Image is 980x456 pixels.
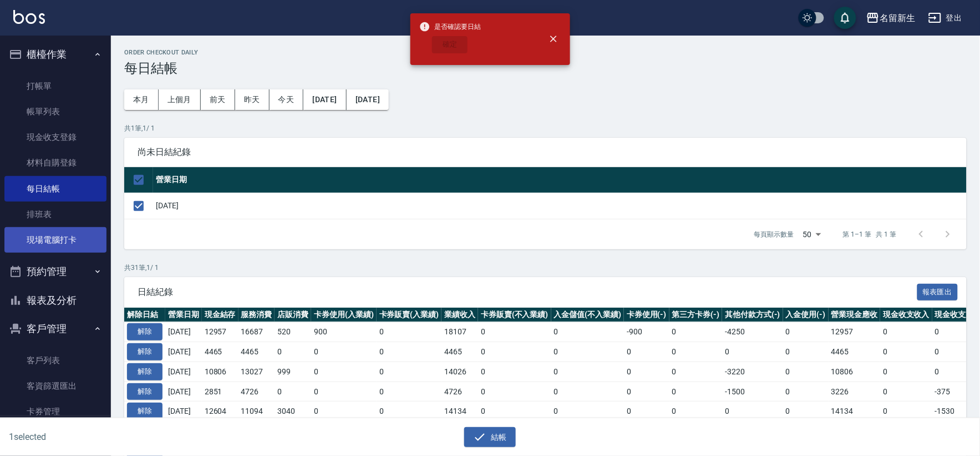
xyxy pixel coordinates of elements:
td: 0 [669,322,723,342]
th: 入金使用(-) [783,308,829,322]
button: close [541,27,566,51]
td: 900 [311,322,377,342]
span: 是否確認要日結 [419,21,481,32]
th: 其他付款方式(-) [722,308,783,322]
td: 0 [669,382,723,402]
td: 0 [478,322,551,342]
a: 報表匯出 [917,286,958,297]
th: 卡券使用(入業績) [311,308,377,322]
a: 客戶列表 [4,348,106,373]
img: Logo [13,10,45,24]
a: 帳單列表 [4,99,106,124]
td: 0 [669,402,723,422]
button: 解除 [127,383,163,400]
td: 0 [551,402,624,422]
button: 櫃檯作業 [4,40,106,69]
th: 服務消費 [238,308,275,322]
td: 0 [880,342,932,362]
td: -3220 [722,362,783,382]
div: 50 [799,219,825,249]
th: 現金收支收入 [880,308,932,322]
td: 12957 [829,322,881,342]
td: [DATE] [165,382,202,402]
td: 4726 [441,382,478,402]
td: 0 [377,382,442,402]
td: 0 [478,342,551,362]
td: [DATE] [165,342,202,362]
p: 第 1–1 筆 共 1 筆 [843,229,897,239]
td: 0 [880,362,932,382]
td: 0 [478,402,551,422]
td: 0 [783,402,829,422]
td: 0 [311,402,377,422]
td: 0 [880,402,932,422]
td: 0 [275,382,311,402]
td: 0 [311,382,377,402]
th: 第三方卡券(-) [669,308,723,322]
td: 0 [551,322,624,342]
button: 昨天 [235,89,270,110]
a: 卡券管理 [4,399,106,424]
td: 14026 [441,362,478,382]
td: 0 [377,322,442,342]
th: 店販消費 [275,308,311,322]
button: 解除 [127,403,163,420]
td: 0 [783,322,829,342]
th: 業績收入 [441,308,478,322]
button: 客戶管理 [4,314,106,343]
td: 0 [880,322,932,342]
td: 14134 [829,402,881,422]
button: 前天 [201,89,235,110]
td: [DATE] [153,193,967,219]
td: 0 [722,402,783,422]
h3: 每日結帳 [124,61,967,76]
td: 0 [669,342,723,362]
td: 0 [783,342,829,362]
a: 客資篩選匯出 [4,373,106,399]
button: 解除 [127,343,163,360]
td: 10806 [829,362,881,382]
th: 現金結存 [202,308,238,322]
a: 排班表 [4,202,106,227]
td: 0 [624,382,669,402]
td: 18107 [441,322,478,342]
p: 每頁顯示數量 [754,229,794,239]
span: 日結紀錄 [138,287,917,298]
td: 0 [275,342,311,362]
td: 4465 [829,342,881,362]
button: 報表匯出 [917,284,958,301]
td: 0 [478,362,551,382]
button: 今天 [270,89,304,110]
td: 14134 [441,402,478,422]
th: 卡券使用(-) [624,308,669,322]
td: 0 [624,402,669,422]
th: 營業日期 [153,167,967,193]
td: 12604 [202,402,238,422]
td: 999 [275,362,311,382]
h6: 1 selected [9,430,243,444]
td: 0 [551,362,624,382]
th: 營業日期 [165,308,202,322]
th: 卡券販賣(入業績) [377,308,442,322]
div: 名留新生 [880,11,915,25]
td: 0 [880,382,932,402]
a: 材料自購登錄 [4,150,106,176]
td: 4465 [238,342,275,362]
a: 每日結帳 [4,176,106,202]
td: -1500 [722,382,783,402]
button: 上個月 [159,89,201,110]
p: 共 31 筆, 1 / 1 [124,263,967,273]
td: -900 [624,322,669,342]
td: 0 [783,362,829,382]
td: 16687 [238,322,275,342]
td: 3040 [275,402,311,422]
button: [DATE] [347,89,389,110]
td: 13027 [238,362,275,382]
span: 尚未日結紀錄 [138,147,953,158]
td: 0 [551,382,624,402]
button: [DATE] [303,89,346,110]
td: 0 [311,342,377,362]
td: 12957 [202,322,238,342]
button: 報表及分析 [4,286,106,315]
td: 0 [311,362,377,382]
